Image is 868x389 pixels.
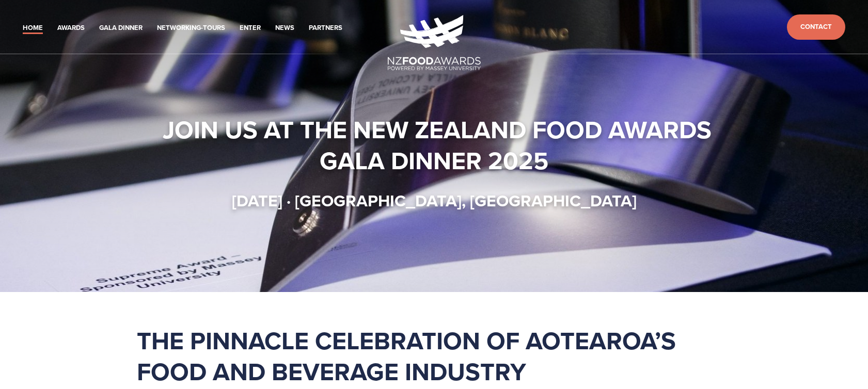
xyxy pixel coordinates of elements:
a: Home [23,22,43,34]
a: Networking-Tours [157,22,225,34]
strong: Join us at the New Zealand Food Awards Gala Dinner 2025 [163,111,718,179]
a: Partners [309,22,342,34]
a: Gala Dinner [99,22,143,34]
a: Enter [240,22,261,34]
strong: [DATE] · [GEOGRAPHIC_DATA], [GEOGRAPHIC_DATA] [232,188,637,213]
a: Contact [787,14,845,40]
a: News [275,22,294,34]
h1: The pinnacle celebration of Aotearoa’s food and beverage industry [137,325,732,387]
a: Awards [57,22,85,34]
